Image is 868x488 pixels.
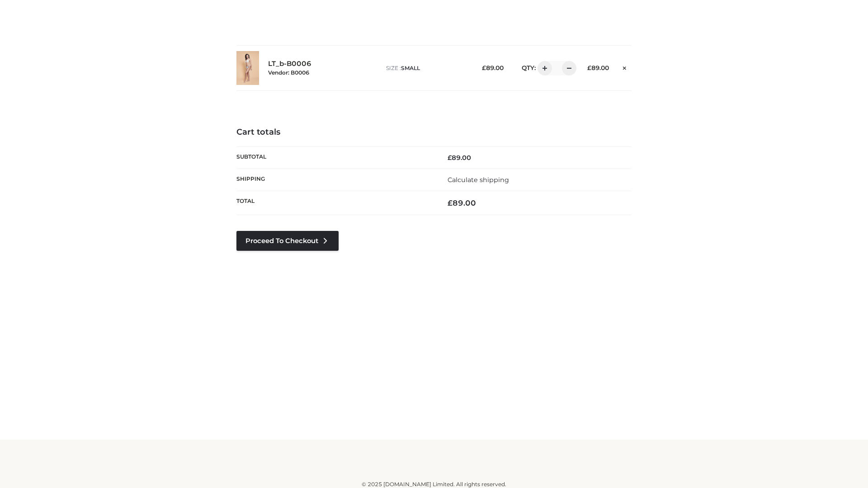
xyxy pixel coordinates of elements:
span: £ [448,198,453,207]
a: Calculate shipping [448,176,509,184]
div: QTY: [513,61,573,75]
bdi: 89.00 [587,64,609,71]
img: LT_b-B0006 - SMALL [236,51,259,85]
span: SMALL [401,65,420,71]
small: Vendor: B0006 [268,69,309,76]
bdi: 89.00 [448,154,471,162]
th: Total [236,191,434,215]
bdi: 89.00 [482,64,504,71]
h4: Cart totals [236,127,632,137]
span: £ [482,64,486,71]
p: size : [386,64,468,72]
bdi: 89.00 [448,198,476,207]
span: £ [587,64,591,71]
a: LT_b-B0006 [268,60,311,68]
a: Proceed to Checkout [236,231,339,251]
th: Shipping [236,169,434,191]
a: Remove this item [618,61,632,73]
span: £ [448,154,452,162]
th: Subtotal [236,146,434,169]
